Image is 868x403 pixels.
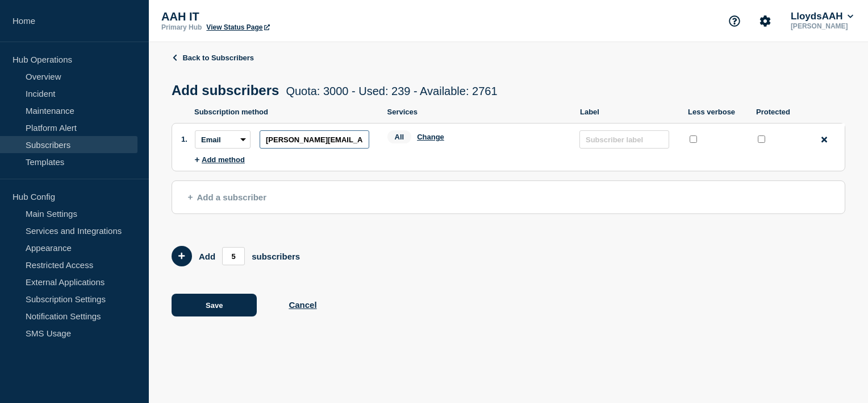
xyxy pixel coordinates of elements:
button: Add a subscriber [172,180,845,214]
button: Add method [195,155,245,164]
p: Add [199,252,215,261]
input: Subscriber label [579,130,669,149]
span: 1. [181,135,187,143]
button: Account settings [753,9,777,33]
p: subscribers [252,252,300,261]
p: Label [580,108,677,116]
button: Change [417,133,444,141]
p: [PERSON_NAME] [788,22,856,30]
p: Services [387,108,569,116]
button: Save [172,294,257,316]
button: Cancel [289,300,316,310]
span: Quota: 3000 - Used: 239 - Available: 2761 [286,85,497,97]
button: LloydsAAH [788,11,856,22]
a: Back to Subscribers [172,54,254,62]
span: Add a subscriber [188,192,266,202]
input: Add members count [222,247,245,265]
p: Less verbose [688,108,745,116]
p: Protected [756,108,802,116]
p: Primary Hub [161,23,202,31]
a: View Status Page [206,23,269,31]
input: protected checkbox [758,135,765,143]
button: Support [723,9,746,33]
span: All [387,130,412,143]
input: less verbose checkbox [690,135,697,143]
p: Subscription method [194,108,376,116]
p: AAH IT [161,10,389,23]
h1: Add subscribers [172,83,498,98]
input: subscription-address [260,130,369,149]
button: Add 5 team members [172,246,192,266]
